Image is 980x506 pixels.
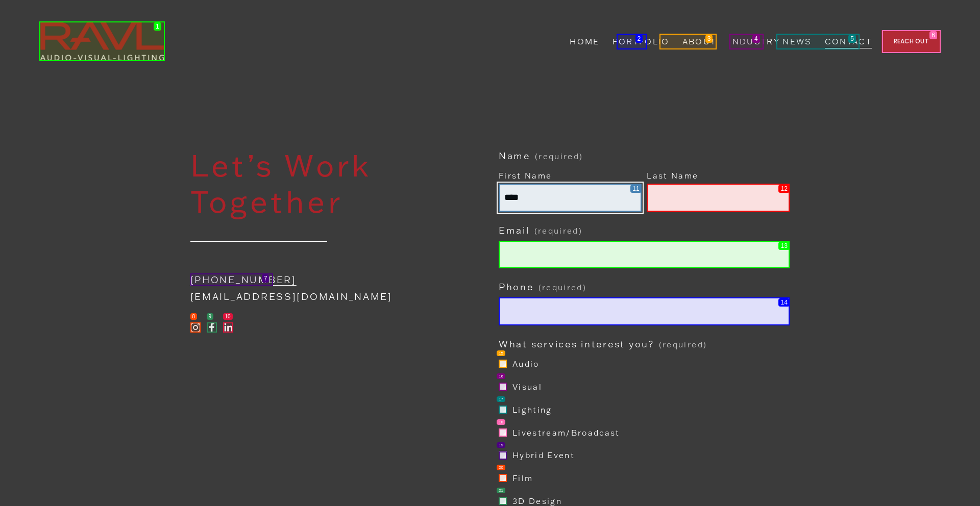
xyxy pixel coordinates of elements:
input: Hybrid Event [499,451,507,459]
a: HOME [570,34,599,49]
span: Phone [499,279,534,295]
a: [PHONE_NUMBER] [190,273,297,286]
span: Film [512,471,533,485]
p: [EMAIL_ADDRESS][DOMAIN_NAME] [190,271,430,305]
span: Lighting [512,402,552,417]
input: Visual [499,383,507,391]
span: Livestream/Broadcast [512,425,620,440]
div: Last Name [647,168,790,184]
input: 3D Design [499,497,507,505]
input: Livestream/Broadcast [499,428,507,437]
a: PORTFOLIO [612,34,670,49]
input: Lighting [499,406,507,414]
a: INDUSTRY NEWS [729,34,812,49]
div: First Name [499,168,642,184]
span: Email [499,222,530,239]
span: Name [499,147,530,164]
span: Hybrid Event [512,448,575,462]
span: (required) [659,337,707,351]
span: What services interest you? [499,336,654,352]
a: ABOUT [682,34,717,49]
a: CONTACT [825,34,872,49]
span: (required) [535,153,583,161]
img: RAVL | Sound, Video, Lighting &amp; IT Services for Events, Los Angeles [39,21,165,61]
a: REACH OUT [881,30,941,53]
span: (required) [538,284,586,292]
a: LinkedIn [223,322,233,333]
input: Audio [499,360,507,368]
span: Audio [512,357,540,371]
input: Film [499,474,507,482]
a: Facebook [207,322,217,333]
span: Let’s Work Together [190,146,381,220]
a: Instagram [190,322,201,333]
span: (required) [534,223,582,238]
span: Visual [512,380,542,394]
